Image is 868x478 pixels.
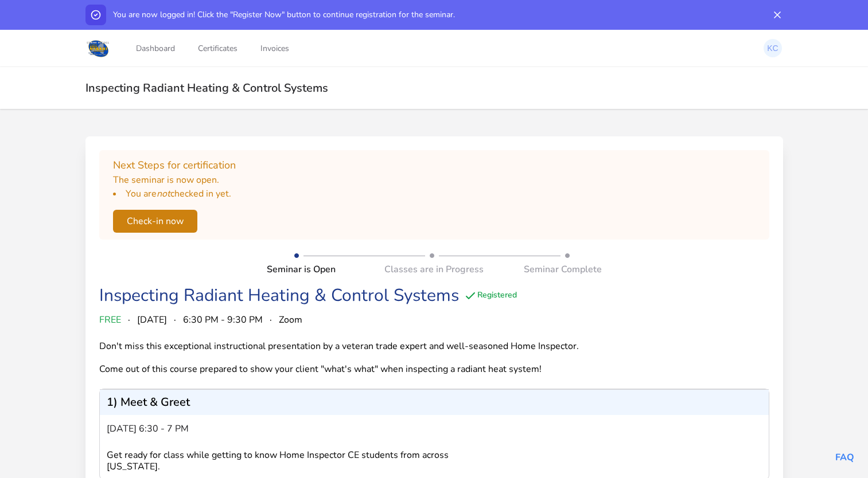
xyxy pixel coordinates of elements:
i: not [157,187,170,200]
div: Seminar Complete [490,262,602,276]
span: [DATE] 6:30 - 7 pm [107,422,189,436]
a: FAQ [835,451,854,464]
h2: Inspecting Radiant Heating & Control Systems [85,81,783,95]
img: Logo [85,38,111,58]
span: 6:30 PM - 9:30 PM [183,313,263,327]
div: Don't miss this exceptional instructional presentation by a veteran trade expert and well-seasone... [99,340,602,375]
span: [DATE] [137,313,167,327]
span: FREE [99,313,121,327]
div: Seminar is Open [267,262,379,276]
button: Check-in now [113,210,197,233]
button: Dismiss [767,5,788,25]
span: · [128,313,130,327]
div: Registered [464,289,517,303]
a: Invoices [258,29,291,67]
p: 1) Meet & Greet [107,397,190,408]
div: Get ready for class while getting to know Home Inspector CE students from across [US_STATE]. [107,449,489,472]
span: · [270,313,272,327]
h2: Next Steps for certification [113,157,756,173]
div: Classes are in Progress [378,262,490,276]
a: Certificates [196,29,240,67]
a: Dashboard [134,29,177,67]
img: Ken Carr [764,39,782,57]
span: · [174,313,176,327]
p: You are now logged in! Click the "Register Now" button to continue registration for the seminar. [113,9,455,21]
span: Zoom [279,313,302,327]
li: You are checked in yet. [113,187,756,201]
p: The seminar is now open. [113,173,756,187]
div: Inspecting Radiant Heating & Control Systems [99,285,459,306]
